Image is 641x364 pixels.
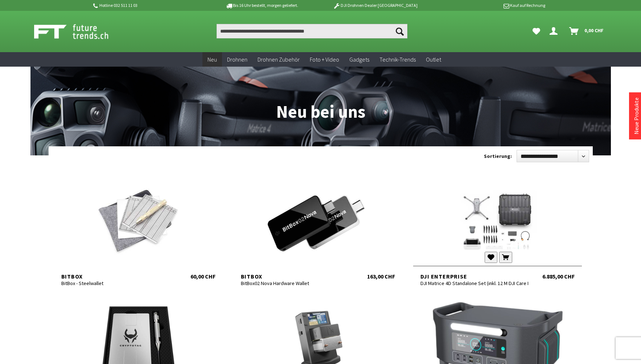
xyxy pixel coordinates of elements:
[217,24,407,38] input: Produkt, Marke, Kategorie, EAN, Artikelnummer…
[234,179,402,280] a: BitBox BitBox02 Nova Hardware Wallet 163,00 CHF
[227,56,247,63] span: Drohnen
[241,280,349,286] div: BitBox02 Nova Hardware Wallet
[61,273,169,280] div: BitBox
[529,24,544,38] a: Meine Favoriten
[252,52,305,67] a: Drohnen Zubehör
[420,273,529,280] div: DJI Enterprise
[374,52,421,67] a: Technik-Trends
[349,56,369,63] span: Gadgets
[421,52,446,67] a: Outlet
[542,273,575,280] div: 6.885,00 CHF
[49,60,593,121] h1: Neu bei uns
[222,52,252,67] a: Drohnen
[413,179,582,280] a: DJI Enterprise DJI Matrice 4D Standalone Set (inkl. 12 M DJI Care Enterprise Plus) 6.885,00 CHF
[207,56,217,63] span: Neu
[310,56,339,63] span: Foto + Video
[633,97,640,134] a: Neue Produkte
[566,24,607,38] a: Warenkorb
[367,273,395,280] div: 163,00 CHF
[61,280,169,286] div: BitBox - Steelwallet
[305,52,344,67] a: Foto + Video
[420,280,529,286] div: DJI Matrice 4D Standalone Set (inkl. 12 M DJI Care Enterprise Plus)
[34,22,124,41] img: Shop Futuretrends - zur Startseite wechseln
[426,56,441,63] span: Outlet
[379,56,416,63] span: Technik-Trends
[344,52,374,67] a: Gadgets
[241,273,349,280] div: BitBox
[392,24,407,38] button: Suchen
[202,52,222,67] a: Neu
[484,150,512,162] label: Sortierung:
[92,1,205,10] p: Hotline 032 511 11 03
[205,1,319,10] p: Bis 16 Uhr bestellt, morgen geliefert.
[319,1,432,10] p: DJI Drohnen Dealer [GEOGRAPHIC_DATA]
[190,273,215,280] div: 60,00 CHF
[54,179,223,280] a: BitBox BitBox - Steelwallet 60,00 CHF
[547,24,563,38] a: Dein Konto
[258,56,300,63] span: Drohnen Zubehör
[432,1,545,10] p: Kauf auf Rechnung
[584,25,604,36] span: 0,00 CHF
